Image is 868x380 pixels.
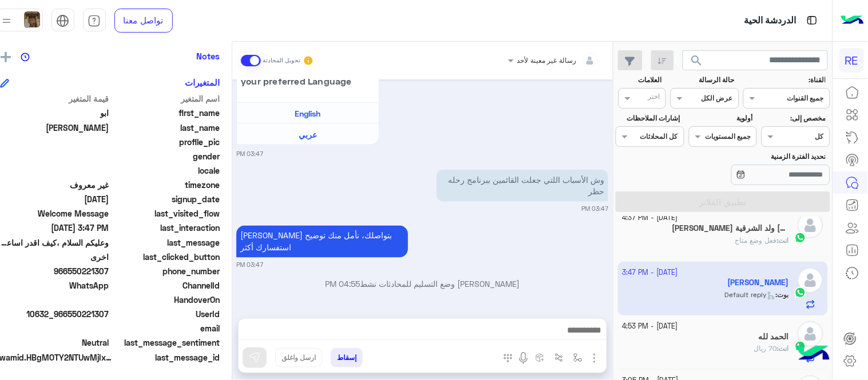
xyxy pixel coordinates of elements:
img: add [1,52,11,62]
img: WhatsApp [795,232,806,243]
button: ارسل واغلق [275,348,322,367]
img: send attachment [588,351,601,365]
span: locale [111,165,220,177]
span: 04:55 PM [325,279,360,289]
img: hulul-logo.png [794,334,834,374]
span: last_visited_flow [111,207,220,219]
small: 03:47 PM [236,149,263,158]
label: أولوية [690,113,753,123]
span: last_name [111,122,220,134]
span: last_message_sentiment [111,337,220,349]
img: userImage [24,11,40,27]
span: signup_date [111,193,220,205]
img: send message [249,352,260,363]
label: القناة: [745,75,826,85]
span: English [295,109,321,118]
button: select flow [568,348,587,367]
label: مخصص إلى: [763,113,826,123]
span: phone_number [111,265,220,277]
span: last_message_id [117,351,220,363]
h5: سناب ولد الشرقية صلاح [672,223,789,233]
img: defaultAdmin.png [798,213,823,238]
span: فعل وضع متاح [735,236,777,245]
b: : [777,344,789,353]
img: notes [21,53,30,62]
a: تواصل معنا [114,9,173,33]
span: profile_pic [111,136,220,148]
img: make a call [504,354,513,363]
span: search [689,54,703,67]
label: إشارات الملاحظات [617,113,680,123]
img: Logo [841,9,864,33]
small: [DATE] - 4:53 PM [623,321,678,332]
h6: المتغيرات [185,77,220,87]
p: 25/9/2025, 3:47 PM [236,226,408,258]
div: اختر [648,91,661,105]
img: send voice note [517,351,530,365]
label: حالة الرسالة [672,75,735,85]
span: 70 ريال [754,344,777,353]
small: 03:47 PM [581,205,608,214]
span: timezone [111,179,220,191]
img: tab [88,14,101,27]
span: ChannelId [111,279,220,291]
h6: Notes [197,51,220,61]
img: select flow [573,353,582,362]
span: last_message [111,237,220,249]
span: gender [111,150,220,162]
span: عربي [299,130,317,139]
button: Trigger scenario [549,348,568,367]
button: تطبيق الفلاتر [616,191,830,212]
span: رسالة غير معينة لأحد [517,56,577,65]
label: العلامات [617,75,662,85]
img: tab [56,14,69,27]
button: إسقاط [331,348,363,367]
img: tab [805,13,819,27]
span: اسم المتغير [111,93,220,105]
button: search [683,50,711,75]
p: 25/9/2025, 3:47 PM [437,170,608,202]
small: [DATE] - 4:37 PM [623,213,678,223]
img: defaultAdmin.png [798,321,823,347]
span: first_name [111,107,220,119]
span: HandoverOn [111,294,220,306]
img: create order [536,353,545,362]
img: WhatsApp [795,341,806,352]
span: انت [779,344,789,353]
span: last_clicked_button [111,251,220,263]
h5: الحمد لله [759,332,789,342]
span: انت [779,236,789,245]
small: تحويل المحادثة [263,56,300,65]
div: RE [839,48,864,73]
p: [PERSON_NAME] وضع التسليم للمحادثات نشط [236,278,608,290]
b: : [777,236,789,245]
label: تحديد الفترة الزمنية [690,151,826,162]
button: create order [530,348,549,367]
img: Trigger scenario [554,353,564,362]
small: 03:47 PM [236,261,263,270]
a: tab [83,9,106,33]
span: last_interaction [111,222,220,234]
span: email [111,322,220,334]
p: الدردشة الحية [744,13,796,29]
span: UserId [111,308,220,320]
